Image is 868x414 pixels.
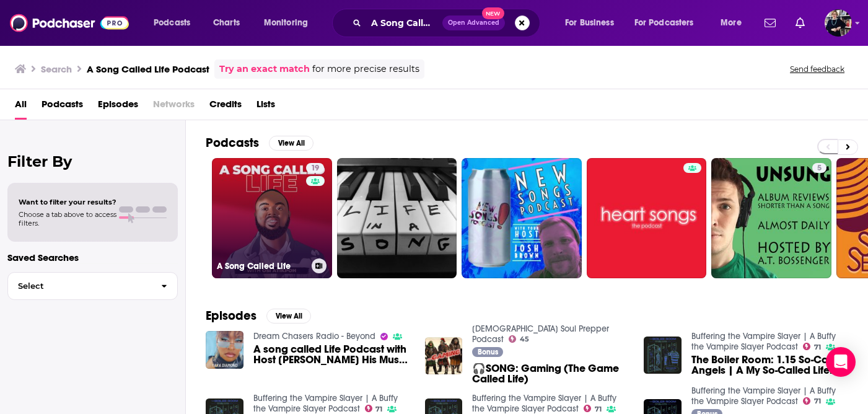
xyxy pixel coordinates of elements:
[145,13,206,33] button: open menu
[365,405,383,412] a: 71
[565,14,614,32] span: For Business
[803,343,821,350] a: 71
[584,405,602,412] a: 71
[206,331,243,369] img: A song called Life Podcast with Host Osi Atikpoh His Music His Podcast His Life
[10,11,129,35] img: Podchaser - Follow, Share and Rate Podcasts
[253,331,375,341] a: Dream Chasers Radio - Beyond
[217,261,307,271] h3: A Song Called Life
[760,12,781,33] a: Show notifications dropdown
[472,393,616,414] a: Buffering the Vampire Slayer | A Buffy the Vampire Slayer Podcast
[448,20,499,26] span: Open Advanced
[791,12,810,33] a: Show notifications dropdown
[482,7,504,19] span: New
[7,152,178,170] h2: Filter By
[712,13,757,33] button: open menu
[154,14,190,32] span: Podcasts
[311,162,319,175] span: 19
[312,62,419,76] span: for more precise results
[644,337,682,374] img: The Boiler Room: 1.15 So-Called Angels | A My So-Called Life Podcast
[7,252,178,263] p: Saved Searches
[626,13,712,33] button: open menu
[442,15,505,30] button: Open AdvancedNew
[691,385,836,407] a: Buffering the Vampire Slayer | A Buffy the Vampire Slayer Podcast
[19,198,116,206] span: Want to filter your results?
[206,135,259,151] h2: Podcasts
[814,399,821,404] span: 71
[256,94,275,120] a: Lists
[219,62,310,76] a: Try an exact match
[425,337,463,375] img: 🎧SONG: Gaming (The Game Called Life)
[375,407,382,412] span: 71
[691,331,836,352] a: Buffering the Vampire Slayer | A Buffy the Vampire Slayer Podcast
[42,94,83,120] a: Podcasts
[253,344,410,365] span: A song called Life Podcast with Host [PERSON_NAME] His Music His Podcast His Life
[269,136,313,151] button: View All
[253,344,410,365] a: A song called Life Podcast with Host Osi Atikpoh His Music His Podcast His Life
[825,9,852,37] img: User Profile
[212,158,332,278] a: 19A Song Called Life
[520,337,529,342] span: 45
[711,158,831,278] a: 5
[803,397,821,405] a: 71
[812,163,826,173] a: 5
[153,94,195,120] span: Networks
[509,335,529,343] a: 45
[825,9,852,37] button: Show profile menu
[721,14,742,32] span: More
[264,14,308,32] span: Monitoring
[826,347,856,377] div: Open Intercom Messenger
[213,14,240,32] span: Charts
[344,9,552,37] div: Search podcasts, credits, & more...
[691,355,848,376] a: The Boiler Room: 1.15 So-Called Angels | A My So-Called Life Podcast
[15,94,27,120] a: All
[556,13,629,33] button: open menu
[98,94,138,120] a: Episodes
[8,282,151,290] span: Select
[19,210,116,227] span: Choose a tab above to access filters.
[472,363,629,384] a: 🎧SONG: Gaming (The Game Called Life)
[209,94,242,120] a: Credits
[255,13,324,33] button: open menu
[87,63,209,75] h3: A Song Called Life Podcast
[814,345,821,350] span: 71
[478,348,498,356] span: Bonus
[366,13,442,33] input: Search podcasts, credits, & more...
[786,64,848,74] button: Send feedback
[306,163,324,173] a: 19
[206,308,256,324] h2: Episodes
[206,135,313,151] a: PodcastsView All
[817,162,822,175] span: 5
[266,309,311,324] button: View All
[253,393,398,414] a: Buffering the Vampire Slayer | A Buffy the Vampire Slayer Podcast
[634,14,694,32] span: For Podcasters
[472,324,609,345] a: Christian Soul Prepper Podcast
[595,407,602,412] span: 71
[205,13,247,33] a: Charts
[825,9,852,37] span: Logged in as ndewey
[206,308,311,324] a: EpisodesView All
[41,63,72,75] h3: Search
[7,272,178,300] button: Select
